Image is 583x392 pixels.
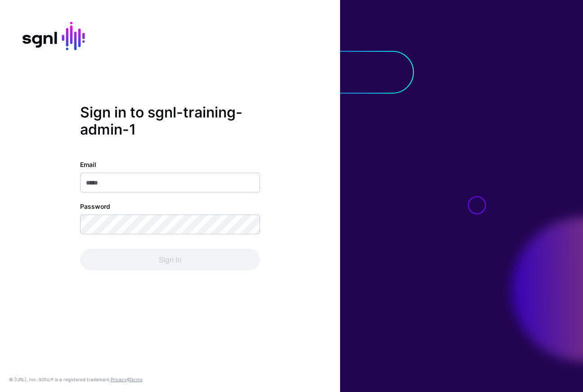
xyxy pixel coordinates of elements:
[9,376,142,383] div: © [URL], Inc. SGNL® is a registered trademark. &
[111,377,127,382] a: Privacy
[129,377,142,382] a: Terms
[80,160,96,169] label: Email
[80,202,110,211] label: Password
[80,104,260,138] h2: Sign in to sgnl-training-admin-1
